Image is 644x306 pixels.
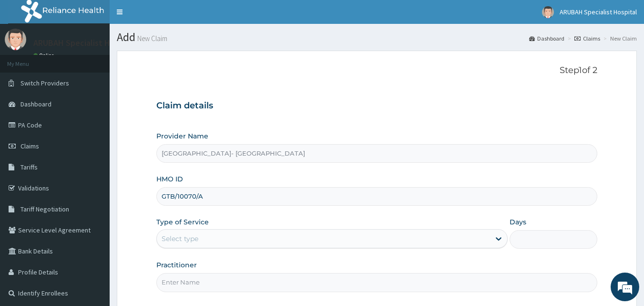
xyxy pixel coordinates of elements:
label: Provider Name [156,131,208,141]
input: Enter Name [156,273,598,292]
li: New Claim [601,34,637,42]
img: User Image [5,29,26,50]
span: Tariff Negotiation [20,205,69,213]
a: Online [33,52,56,59]
label: Type of Service [156,217,209,227]
p: Step 1 of 2 [156,65,598,76]
small: New Claim [135,35,167,42]
img: User Image [542,6,554,18]
h1: Add [117,31,637,43]
label: Practitioner [156,260,197,270]
a: Claims [574,34,600,42]
div: Select type [162,234,198,243]
label: Days [510,217,526,227]
label: HMO ID [156,174,183,184]
h3: Claim details [156,101,598,111]
span: Dashboard [20,100,51,108]
span: Switch Providers [20,79,69,87]
span: Tariffs [20,163,38,171]
p: ARUBAH Specialist Hospital [33,39,136,47]
span: ARUBAH Specialist Hospital [560,8,637,16]
a: Dashboard [529,34,564,42]
input: Enter HMO ID [156,187,598,206]
span: Claims [20,142,39,150]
